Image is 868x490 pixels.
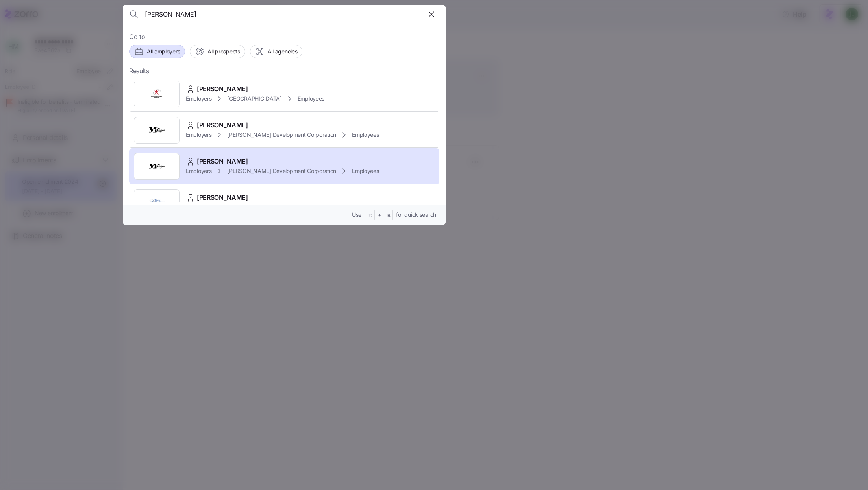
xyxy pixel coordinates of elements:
[197,193,248,203] span: [PERSON_NAME]
[197,157,248,166] span: [PERSON_NAME]
[197,84,248,94] span: [PERSON_NAME]
[396,211,436,219] span: for quick search
[207,48,240,55] span: All prospects
[129,66,149,76] span: Results
[298,95,324,103] span: Employees
[186,167,211,175] span: Employers
[378,211,381,219] span: +
[186,95,211,103] span: Employers
[149,158,165,174] img: Employer logo
[227,131,336,139] span: [PERSON_NAME] Development Corporation
[149,86,165,102] img: Employer logo
[227,95,281,103] span: [GEOGRAPHIC_DATA]
[186,131,211,139] span: Employers
[129,45,185,58] button: All employers
[197,120,248,130] span: [PERSON_NAME]
[190,45,245,58] button: All prospects
[149,122,165,138] img: Employer logo
[268,48,298,55] span: All agencies
[352,211,361,219] span: Use
[129,32,439,42] span: Go to
[250,45,303,58] button: All agencies
[227,167,336,175] span: [PERSON_NAME] Development Corporation
[367,212,372,219] span: ⌘
[352,131,379,139] span: Employees
[149,195,165,210] img: Employer logo
[147,48,180,55] span: All employers
[387,212,391,219] span: B
[352,167,379,175] span: Employees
